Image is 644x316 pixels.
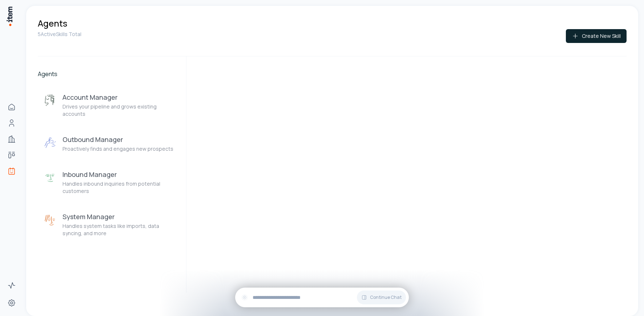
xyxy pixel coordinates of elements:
[38,129,182,158] button: Outbound ManagerOutbound ManagerProactively finds and engages new prospects
[4,100,19,114] a: Home
[4,296,19,310] a: Settings
[63,135,173,144] h3: Outbound Manager
[4,132,19,146] a: Companies
[63,212,176,221] h3: System Manager
[44,94,57,107] img: Account Manager
[44,137,57,150] img: Outbound Manager
[44,214,57,227] img: System Manager
[370,295,402,300] span: Continue Chat
[44,171,57,185] img: Inbound Manager
[4,164,19,178] a: Agents
[4,116,19,130] a: People
[235,288,409,307] div: Continue Chat
[38,164,182,201] button: Inbound ManagerInbound ManagerHandles inbound inquiries from potential customers
[38,206,182,243] button: System ManagerSystem ManagerHandles system tasks like imports, data syncing, and more
[566,29,627,43] button: Create New Skill
[38,17,67,29] h1: Agents
[63,222,176,237] p: Handles system tasks like imports, data syncing, and more
[4,148,19,162] a: Deals
[63,93,176,102] h3: Account Manager
[63,103,176,118] p: Drives your pipeline and grows existing accounts
[6,6,13,27] img: Item Brain Logo
[4,278,19,293] a: Activity
[63,170,176,179] h3: Inbound Manager
[357,291,406,304] button: Continue Chat
[38,31,81,38] p: 5 Active Skills Total
[38,70,182,78] h2: Agents
[38,87,182,123] button: Account ManagerAccount ManagerDrives your pipeline and grows existing accounts
[63,180,176,195] p: Handles inbound inquiries from potential customers
[63,145,173,153] p: Proactively finds and engages new prospects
